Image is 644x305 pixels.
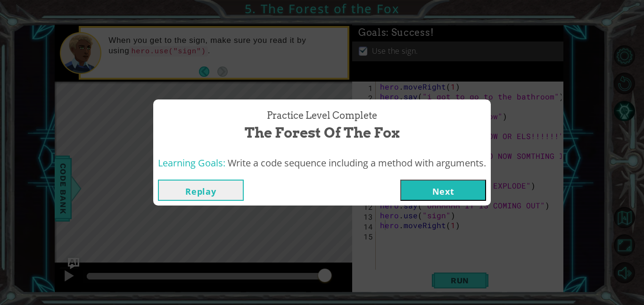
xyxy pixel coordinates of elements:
[228,157,486,169] span: Write a code sequence including a method with arguments.
[267,109,377,123] span: Practice Level Complete
[245,123,400,143] span: The Forest of the Fox
[400,180,486,201] button: Next
[158,157,225,169] span: Learning Goals:
[158,180,244,201] button: Replay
